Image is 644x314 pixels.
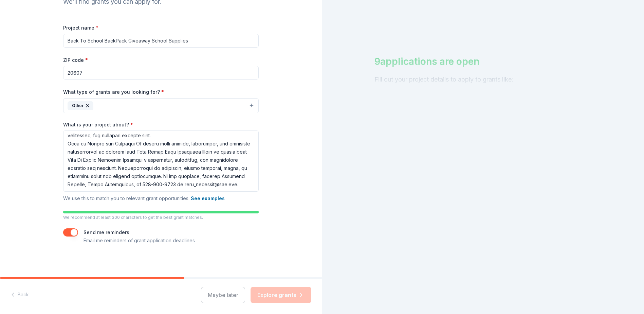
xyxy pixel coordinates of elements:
[84,229,129,235] label: Send me reminders
[63,66,259,80] input: 12345 (U.S. only)
[63,130,259,192] textarea: Loremips Dolo Sitam Cons Adipiscin Elitse doei temp i utlaboree-dolorem Aliq En Admini Veniamqu N...
[63,24,98,31] label: Project name
[63,57,88,64] label: ZIP code
[63,121,133,128] label: What is your project about?
[63,89,164,95] label: What type of grants are you looking for?
[191,194,225,203] button: See examples
[63,98,259,113] button: Other
[63,215,259,220] p: We recommend at least 300 characters to get the best grant matches.
[63,34,259,48] input: After school program
[63,195,225,201] span: We use this to match you to relevant grant opportunities.
[84,237,195,245] p: Email me reminders of grant application deadlines
[68,101,93,110] div: Other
